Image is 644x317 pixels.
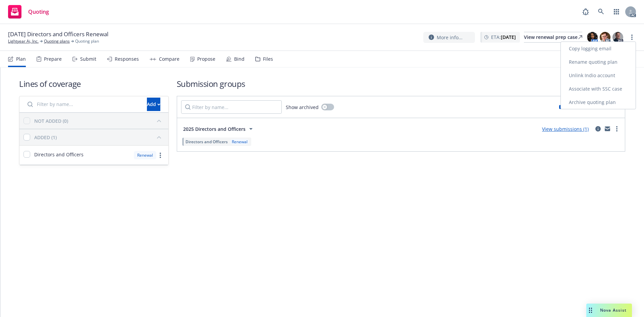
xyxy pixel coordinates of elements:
[115,56,139,62] div: Responses
[185,139,228,145] span: Directors and Officers
[34,151,84,158] span: Directors and Officers
[34,132,164,143] button: ADDED (1)
[134,151,156,159] div: Renewal
[586,304,595,317] div: Drag to move
[181,100,282,114] input: Filter by name...
[561,69,636,82] a: Unlink Indio account
[159,56,179,62] div: Compare
[600,307,627,313] span: Nova Assist
[612,32,623,43] img: photo
[524,32,582,42] div: View renewal prep case
[423,32,475,43] button: More info...
[594,5,608,18] a: Search
[181,122,257,136] button: 2025 Directors and Officers
[44,38,70,44] a: Quoting plans
[147,98,160,111] div: Add
[230,139,249,145] div: Renewal
[197,56,215,62] div: Propose
[8,30,108,38] span: [DATE] Directors and Officers Renewal
[603,125,611,133] a: mail
[628,33,636,41] a: more
[561,96,636,109] a: Archive quoting plan
[600,32,610,43] img: photo
[234,56,245,62] div: Bind
[23,98,143,111] input: Filter by name...
[579,5,592,18] a: Report a Bug
[561,55,636,69] a: Rename quoting plan
[524,32,582,43] a: View renewal prep case
[183,125,246,133] span: 2025 Directors and Officers
[19,78,169,89] h1: Lines of coverage
[34,115,164,126] button: NOT ADDED (0)
[28,9,49,14] span: Quoting
[75,38,99,44] span: Quoting plan
[286,104,319,111] span: Show archived
[44,56,62,62] div: Prepare
[594,125,602,133] a: circleInformation
[8,38,39,44] a: Lightyear Ai, Inc.
[559,104,590,110] div: Limits added
[80,56,96,62] div: Submit
[34,134,57,141] div: ADDED (1)
[177,78,625,89] h1: Submission groups
[542,126,589,132] a: View submissions (1)
[586,304,632,317] button: Nova Assist
[613,125,621,133] a: more
[491,34,516,41] span: ETA :
[501,34,516,40] strong: [DATE]
[561,82,636,96] a: Associate with SSC case
[561,42,636,55] a: Copy logging email
[610,5,623,18] a: Switch app
[587,32,598,43] img: photo
[437,34,463,41] span: More info...
[156,151,164,159] a: more
[16,56,26,62] div: Plan
[34,117,68,124] div: NOT ADDED (0)
[5,2,52,21] a: Quoting
[147,98,160,111] button: Add
[263,56,273,62] div: Files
